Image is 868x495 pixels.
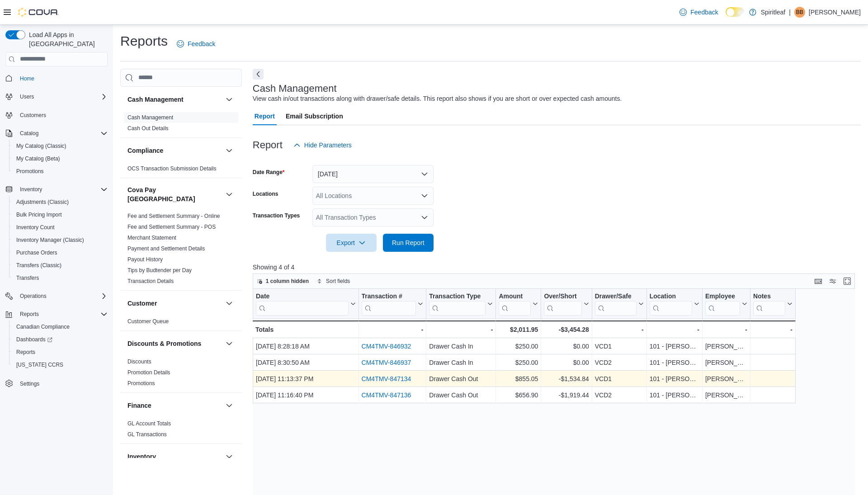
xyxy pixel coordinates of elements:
[595,292,637,315] div: Drawer/Safe
[9,234,111,246] button: Inventory Manager (Classic)
[255,324,356,335] div: Totals
[313,276,354,287] button: Sort fields
[649,292,692,301] div: Location
[127,125,169,132] span: Cash Out Details
[224,145,235,156] button: Compliance
[690,8,718,17] span: Feedback
[16,91,38,102] button: Users
[9,333,111,346] a: Dashboards
[127,256,163,263] span: Payout History
[13,334,108,345] span: Dashboards
[16,236,84,244] span: Inventory Manager (Classic)
[13,247,108,258] span: Purchase Orders
[9,259,111,272] button: Transfers (Classic)
[127,146,222,155] button: Compliance
[304,141,352,150] span: Hide Parameters
[127,223,216,231] span: Fee and Settlement Summary - POS
[753,292,785,315] div: Notes
[544,292,581,301] div: Over/Short
[127,339,222,348] button: Discounts & Promotions
[544,357,589,368] div: $0.00
[127,369,170,376] a: Promotion Details
[127,256,163,263] a: Payout History
[256,390,356,401] div: [DATE] 11:16:40 PM
[544,292,581,315] div: Over/Short
[326,278,350,285] span: Sort fields
[13,153,108,164] span: My Catalog (Beta)
[499,341,538,352] div: $250.00
[705,357,747,368] div: [PERSON_NAME]
[9,246,111,259] button: Purchase Orders
[9,165,111,178] button: Promotions
[127,146,163,155] h3: Compliance
[9,358,111,371] button: [US_STATE] CCRS
[813,276,824,287] button: Keyboard shortcuts
[127,318,169,325] a: Customer Queue
[120,356,242,392] div: Discounts & Promotions
[705,292,747,315] button: Employee
[127,245,205,252] span: Payment and Settlement Details
[499,292,538,315] button: Amount
[16,198,69,206] span: Adjustments (Classic)
[127,401,222,410] button: Finance
[9,346,111,358] button: Reports
[127,234,176,241] span: Merchant Statement
[20,380,39,387] span: Settings
[5,68,108,414] nav: Complex example
[595,390,644,401] div: VCD2
[16,291,50,302] button: Operations
[9,152,111,165] button: My Catalog (Beta)
[286,107,343,125] span: Email Subscription
[13,273,42,283] a: Transfers
[753,292,793,315] button: Notes
[256,373,356,384] div: [DATE] 11:13:37 PM
[120,112,242,137] div: Cash Management
[361,343,411,350] a: CM4TMV-846932
[253,140,283,151] h3: Report
[726,7,745,17] input: Dark Mode
[16,349,35,356] span: Reports
[761,7,785,18] p: Spiritleaf
[253,190,278,198] label: Locations
[595,292,637,301] div: Drawer/Safe
[13,209,108,220] span: Bulk Pricing Import
[120,163,242,178] div: Compliance
[127,185,222,203] button: Cova Pay [GEOGRAPHIC_DATA]
[120,418,242,443] div: Finance
[649,292,692,315] div: Location
[127,452,156,461] h3: Inventory
[127,267,192,273] a: Tips by Budtender per Day
[13,347,39,358] a: Reports
[429,341,493,352] div: Drawer Cash In
[13,260,108,271] span: Transfers (Classic)
[20,112,46,119] span: Customers
[2,127,111,140] button: Catalog
[188,39,215,48] span: Feedback
[224,189,235,200] button: Cova Pay [GEOGRAPHIC_DATA]
[127,318,169,325] span: Customer Queue
[595,341,644,352] div: VCD1
[120,316,242,330] div: Customer
[127,212,220,220] span: Fee and Settlement Summary - Online
[429,390,493,401] div: Drawer Cash Out
[842,276,853,287] button: Enter fullscreen
[127,213,220,219] a: Fee and Settlement Summary - Online
[16,128,108,139] span: Catalog
[16,184,46,195] button: Inventory
[16,142,66,150] span: My Catalog (Classic)
[253,94,622,104] div: View cash in/out transactions along with drawer/safe details. This report also shows if you are s...
[20,292,47,300] span: Operations
[16,110,50,121] a: Customers
[13,197,108,207] span: Adjustments (Classic)
[595,292,644,315] button: Drawer/Safe
[224,338,235,349] button: Discounts & Promotions
[13,141,70,151] a: My Catalog (Classic)
[13,321,108,332] span: Canadian Compliance
[361,359,411,366] a: CM4TMV-846937
[127,95,222,104] button: Cash Management
[224,94,235,105] button: Cash Management
[13,222,58,233] a: Inventory Count
[120,211,242,290] div: Cova Pay [GEOGRAPHIC_DATA]
[9,196,111,208] button: Adjustments (Classic)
